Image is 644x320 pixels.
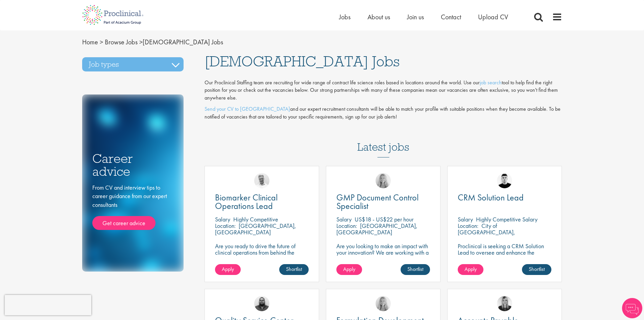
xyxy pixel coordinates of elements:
[215,222,296,236] p: [GEOGRAPHIC_DATA], [GEOGRAPHIC_DATA]
[339,13,351,21] a: Jobs
[343,265,355,273] span: Apply
[215,264,241,275] a: Apply
[215,192,278,212] span: Biomarker Clinical Operations Lead
[205,105,290,112] a: Send your CV to [GEOGRAPHIC_DATA]
[139,38,143,46] span: >
[336,243,430,275] p: Are you looking to make an impact with your innovation? We are working with a well-established ph...
[336,222,418,236] p: [GEOGRAPHIC_DATA], [GEOGRAPHIC_DATA]
[336,192,419,212] span: GMP Document Control Specialist
[355,215,413,223] p: US$18 - US$22 per hour
[336,222,357,230] span: Location:
[82,38,223,46] span: [DEMOGRAPHIC_DATA] Jobs
[336,193,430,210] a: GMP Document Control Specialist
[233,215,278,223] p: Highly Competitive
[222,265,234,273] span: Apply
[336,215,352,223] span: Salary
[205,105,562,121] p: and our expert recruitment consultants will be able to match your profile with suitable positions...
[367,13,390,21] a: About us
[458,192,524,203] span: CRM Solution Lead
[215,222,236,230] span: Location:
[92,152,173,178] h3: Career advice
[5,295,91,315] iframe: reCAPTCHA
[497,173,512,188] img: Patrick Melody
[458,222,515,242] p: City of [GEOGRAPHIC_DATA], [GEOGRAPHIC_DATA]
[376,173,391,188] img: Shannon Briggs
[254,173,269,188] img: Joshua Bye
[205,79,562,102] p: Our Proclinical Staffing team are recruiting for wide range of contract life science roles based ...
[357,124,409,157] h3: Latest jobs
[464,265,477,273] span: Apply
[458,243,551,269] p: Proclinical is seeking a CRM Solution Lead to oversee and enhance the Salesforce platform for EME...
[336,264,362,275] a: Apply
[215,193,309,210] a: Biomarker Clinical Operations Lead
[622,298,642,318] img: Chatbot
[458,193,551,202] a: CRM Solution Lead
[279,264,309,275] a: Shortlist
[522,264,551,275] a: Shortlist
[480,79,502,86] a: job search
[407,13,424,21] a: Join us
[441,13,461,21] a: Contact
[215,215,230,223] span: Salary
[100,38,103,46] span: >
[82,38,98,46] a: breadcrumb link to Home
[82,57,184,71] h3: Job types
[458,222,478,230] span: Location:
[205,52,400,70] span: [DEMOGRAPHIC_DATA] Jobs
[254,296,269,311] img: Ashley Bennett
[458,215,473,223] span: Salary
[476,215,538,223] p: Highly Competitive Salary
[92,183,173,230] div: From CV and interview tips to career guidance from our expert consultants
[105,38,138,46] a: breadcrumb link to Browse Jobs
[458,264,483,275] a: Apply
[215,243,309,275] p: Are you ready to drive the future of clinical operations from behind the scenes? Looking to be in...
[376,296,391,311] img: Shannon Briggs
[478,13,508,21] a: Upload CV
[497,296,512,311] img: Janelle Jones
[401,264,430,275] a: Shortlist
[92,216,156,230] a: Get career advice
